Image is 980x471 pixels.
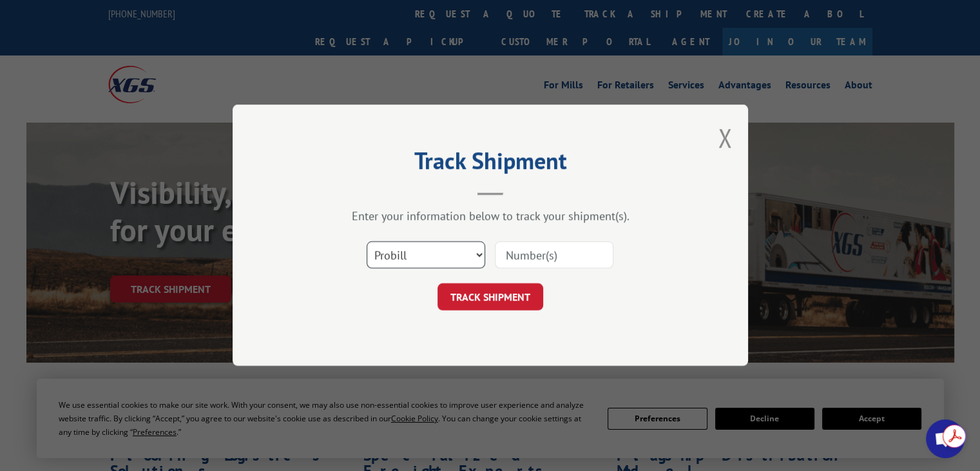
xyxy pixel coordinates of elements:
[437,284,543,311] button: TRACK SHIPMENT
[926,419,965,458] div: Open chat
[495,242,613,269] input: Number(s)
[297,152,684,176] h2: Track Shipment
[297,209,684,224] div: Enter your information below to track your shipment(s).
[718,121,732,155] button: Close modal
